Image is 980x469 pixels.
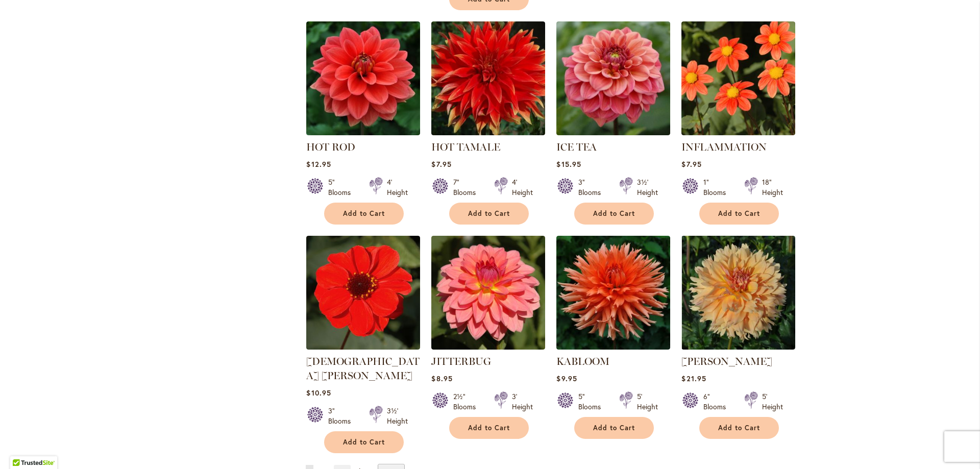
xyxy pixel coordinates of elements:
[681,374,706,383] span: $21.95
[703,391,732,412] div: 6" Blooms
[578,391,607,412] div: 5" Blooms
[431,21,545,135] img: Hot Tamale
[699,203,779,225] button: Add to Cart
[328,177,357,198] div: 5" Blooms
[8,433,36,461] iframe: Launch Accessibility Center
[306,388,331,398] span: $10.95
[593,209,635,218] span: Add to Cart
[453,391,482,412] div: 2½" Blooms
[556,342,670,352] a: KABLOOM
[387,177,408,198] div: 4' Height
[593,424,635,432] span: Add to Cart
[306,342,420,352] a: JAPANESE BISHOP
[453,177,482,198] div: 7" Blooms
[637,391,658,412] div: 5' Height
[328,406,357,426] div: 3" Blooms
[681,128,795,137] a: INFLAMMATION
[306,128,420,137] a: HOT ROD
[306,236,420,350] img: JAPANESE BISHOP
[762,391,783,412] div: 5' Height
[431,159,451,169] span: $7.95
[324,203,404,225] button: Add to Cart
[574,203,654,225] button: Add to Cart
[431,141,500,153] a: HOT TAMALE
[681,141,767,153] a: INFLAMMATION
[431,342,545,352] a: JITTERBUG
[637,177,658,198] div: 3½' Height
[681,236,795,350] img: KARMEL KORN
[556,21,670,135] img: ICE TEA
[556,374,577,383] span: $9.95
[449,203,529,225] button: Add to Cart
[343,209,385,218] span: Add to Cart
[681,21,795,135] img: INFLAMMATION
[306,355,420,382] a: [DEMOGRAPHIC_DATA] [PERSON_NAME]
[449,417,529,439] button: Add to Cart
[556,355,609,367] a: KABLOOM
[681,342,795,352] a: KARMEL KORN
[512,391,533,412] div: 3' Height
[431,355,491,367] a: JITTERBUG
[718,209,760,218] span: Add to Cart
[468,424,510,432] span: Add to Cart
[431,236,545,350] img: JITTERBUG
[556,236,670,350] img: KABLOOM
[718,424,760,432] span: Add to Cart
[574,417,654,439] button: Add to Cart
[343,438,385,447] span: Add to Cart
[681,159,701,169] span: $7.95
[512,177,533,198] div: 4' Height
[681,355,772,367] a: [PERSON_NAME]
[556,128,670,137] a: ICE TEA
[468,209,510,218] span: Add to Cart
[306,21,420,135] img: HOT ROD
[306,159,331,169] span: $12.95
[578,177,607,198] div: 3" Blooms
[431,374,452,383] span: $8.95
[762,177,783,198] div: 18" Height
[556,141,597,153] a: ICE TEA
[431,128,545,137] a: Hot Tamale
[556,159,581,169] span: $15.95
[703,177,732,198] div: 1" Blooms
[699,417,779,439] button: Add to Cart
[306,141,355,153] a: HOT ROD
[387,406,408,426] div: 3½' Height
[324,431,404,453] button: Add to Cart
